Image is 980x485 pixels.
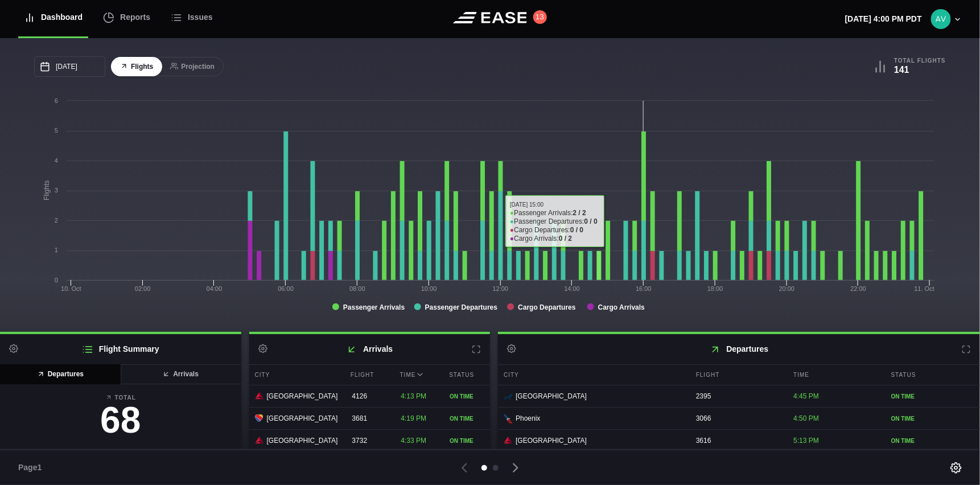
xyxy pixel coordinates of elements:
span: 5:13 PM [793,437,819,445]
text: 4 [55,157,58,164]
div: 4126 [346,385,392,407]
text: 02:00 [135,285,151,292]
span: 4:33 PM [401,437,426,445]
text: 3 [55,187,58,194]
text: 14:00 [565,285,580,292]
p: [DATE] 4:00 PM PDT [845,13,922,25]
tspan: Flights [43,180,51,200]
input: mm/dd/yyyy [34,56,105,77]
span: [GEOGRAPHIC_DATA] [267,413,338,424]
h2: Departures [498,334,980,364]
text: 18:00 [707,285,723,292]
div: Time [394,365,441,385]
text: 08:00 [349,285,365,292]
div: City [249,365,342,385]
button: Projection [161,57,224,77]
div: 3681 [346,408,392,429]
span: 4:50 PM [793,414,819,422]
div: Status [443,365,490,385]
span: 4:45 PM [793,392,819,400]
span: [GEOGRAPHIC_DATA] [516,435,587,446]
b: Total Flights [894,57,946,64]
h3: 68 [9,402,232,438]
tspan: Cargo Departures [518,303,576,311]
div: 3732 [346,430,392,451]
img: 9eca6f7b035e9ca54b5c6e3bab63db89 [931,9,951,29]
button: Flights [111,57,162,77]
text: 6 [55,97,58,104]
div: 3066 [690,408,785,429]
div: City [498,365,687,385]
text: 16:00 [636,285,652,292]
text: 0 [55,277,58,283]
div: ON TIME [891,437,974,445]
div: 2395 [690,385,785,407]
div: ON TIME [450,392,484,401]
span: [GEOGRAPHIC_DATA] [267,435,338,446]
div: Time [788,365,882,385]
tspan: Passenger Departures [425,303,498,311]
span: [GEOGRAPHIC_DATA] [516,391,587,401]
span: [GEOGRAPHIC_DATA] [267,391,338,401]
b: 141 [894,65,909,75]
b: Total [9,393,232,402]
span: 4:13 PM [401,392,426,400]
text: 2 [55,217,58,224]
a: Total68 [9,393,232,444]
span: Page 1 [18,462,47,474]
div: ON TIME [450,437,484,445]
button: Arrivals [120,364,241,384]
button: 13 [533,10,547,24]
text: 12:00 [493,285,509,292]
text: 5 [55,127,58,134]
span: Phoenix [516,413,540,424]
div: Flight [690,365,785,385]
tspan: 10. Oct [61,285,81,292]
text: 1 [55,246,58,253]
span: 4:19 PM [401,414,426,422]
text: 20:00 [779,285,795,292]
text: 22:00 [851,285,867,292]
text: 10:00 [421,285,437,292]
tspan: Passenger Arrivals [343,303,405,311]
div: Flight [345,365,392,385]
tspan: Cargo Arrivals [598,303,645,311]
div: ON TIME [891,414,974,423]
div: Status [886,365,980,385]
text: 06:00 [278,285,294,292]
div: ON TIME [450,414,484,423]
div: ON TIME [891,392,974,401]
div: 3616 [690,430,785,451]
tspan: 11. Oct [915,285,934,292]
h2: Arrivals [249,334,491,364]
text: 04:00 [207,285,223,292]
